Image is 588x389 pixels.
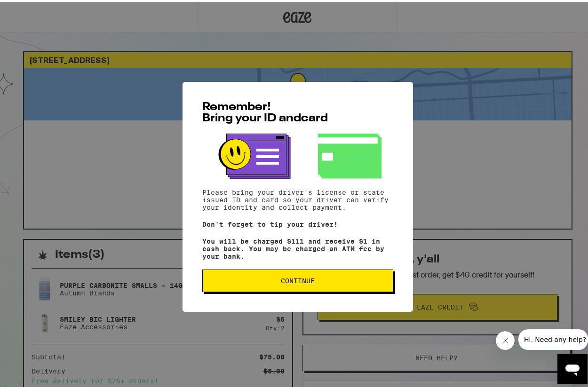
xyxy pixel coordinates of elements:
[518,327,588,348] iframe: Message from company
[557,351,588,381] iframe: Button to launch messaging window
[202,186,393,209] p: Please bring your driver's license or state issued ID and card so your driver can verify your ide...
[202,218,393,226] p: Don't forget to tip your driver!
[202,99,328,122] span: Remember! Bring your ID and card
[202,267,393,290] button: Continue
[281,275,315,282] span: Continue
[496,329,515,348] iframe: Close message
[202,235,393,258] p: You will be charged $111 and receive $1 in cash back. You may be charged an ATM fee by your bank.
